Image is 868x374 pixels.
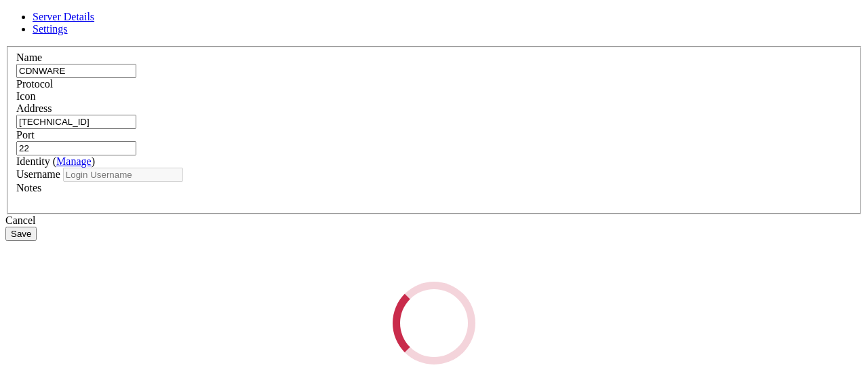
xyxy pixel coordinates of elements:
[33,11,94,22] a: Server Details
[16,141,136,155] input: Port Number
[16,90,35,102] label: Icon
[16,78,53,90] label: Protocol
[5,227,37,241] button: Save
[5,5,691,17] x-row: Connection timed out
[63,168,183,182] input: Login Username
[33,23,68,35] a: Settings
[16,155,95,167] label: Identity
[16,115,136,129] input: Host Name or IP
[16,182,41,193] label: Notes
[16,64,136,78] input: Server Name
[16,168,60,180] label: Username
[5,17,11,29] div: (0, 1)
[16,52,42,63] label: Name
[16,102,52,114] label: Address
[5,214,863,227] div: Cancel
[53,155,95,167] span: ( )
[16,129,35,141] label: Port
[56,155,92,167] a: Manage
